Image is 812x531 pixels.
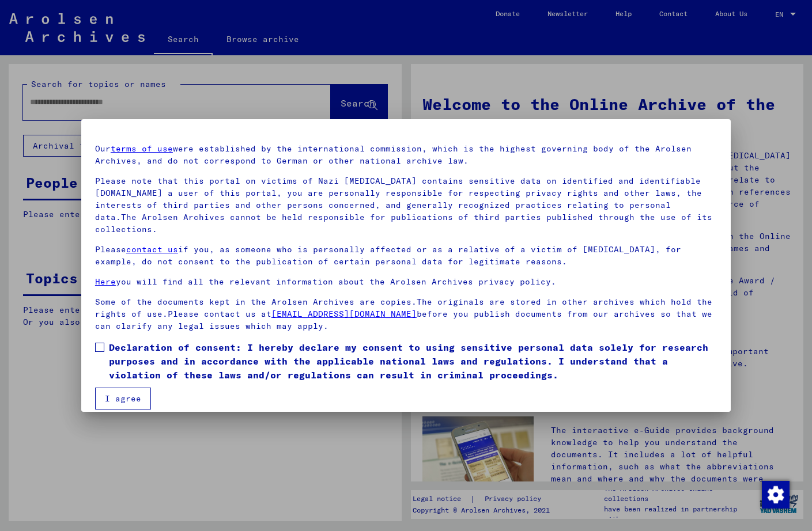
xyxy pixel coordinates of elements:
a: terms of use [111,143,173,154]
img: Change consent [762,481,790,509]
a: Here [95,276,116,287]
a: contact us [126,244,178,255]
a: [EMAIL_ADDRESS][DOMAIN_NAME] [271,309,417,319]
span: Declaration of consent: I hereby declare my consent to using sensitive personal data solely for r... [109,340,717,382]
p: Some of the documents kept in the Arolsen Archives are copies.The originals are stored in other a... [95,296,717,332]
button: I agree [95,388,151,409]
p: Please if you, as someone who is personally affected or as a relative of a victim of [MEDICAL_DAT... [95,244,717,268]
p: you will find all the relevant information about the Arolsen Archives privacy policy. [95,276,717,288]
p: Please note that this portal on victims of Nazi [MEDICAL_DATA] contains sensitive data on identif... [95,175,717,236]
p: Our were established by the international commission, which is the highest governing body of the ... [95,143,717,167]
div: Change consent [761,480,789,508]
